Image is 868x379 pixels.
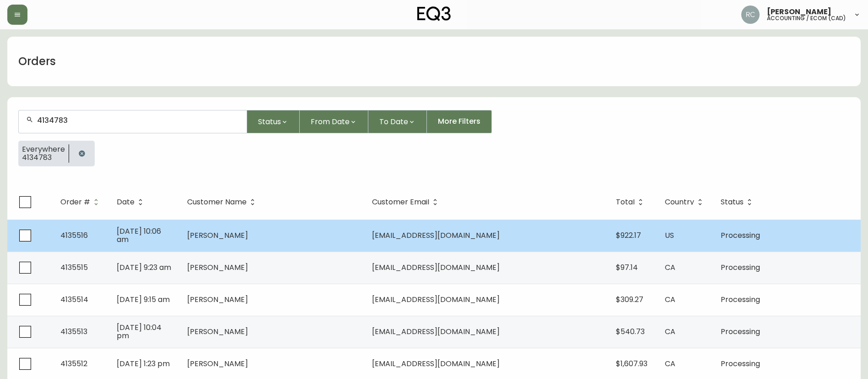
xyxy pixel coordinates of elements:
[616,230,641,241] span: $922.17
[372,262,500,273] span: [EMAIL_ADDRESS][DOMAIN_NAME]
[379,116,408,127] span: To Date
[187,326,248,337] span: [PERSON_NAME]
[37,116,239,125] input: Search
[187,262,248,273] span: [PERSON_NAME]
[187,198,259,206] span: Customer Name
[60,199,90,205] span: Order #
[368,110,427,133] button: To Date
[616,326,645,337] span: $540.73
[665,230,674,241] span: US
[247,110,300,133] button: Status
[60,294,88,305] span: 4135514
[616,198,647,206] span: Total
[117,199,135,205] span: Date
[372,294,500,305] span: [EMAIL_ADDRESS][DOMAIN_NAME]
[60,326,87,337] span: 4135513
[187,358,248,369] span: [PERSON_NAME]
[60,358,87,369] span: 4135512
[117,262,171,273] span: [DATE] 9:23 am
[300,110,368,133] button: From Date
[616,358,647,369] span: $1,607.93
[117,322,162,341] span: [DATE] 10:04 pm
[721,326,760,337] span: Processing
[372,326,500,337] span: [EMAIL_ADDRESS][DOMAIN_NAME]
[372,198,441,206] span: Customer Email
[767,8,831,16] span: [PERSON_NAME]
[616,262,638,273] span: $97.14
[311,116,350,127] span: From Date
[60,230,88,241] span: 4135516
[372,358,500,369] span: [EMAIL_ADDRESS][DOMAIN_NAME]
[665,199,694,205] span: Country
[665,262,675,273] span: CA
[22,145,65,154] span: Everywhere
[187,230,248,241] span: [PERSON_NAME]
[741,5,760,24] img: f4ba4e02bd060be8f1386e3ca455bd0e
[372,230,500,241] span: [EMAIL_ADDRESS][DOMAIN_NAME]
[438,116,480,126] span: More Filters
[721,294,760,305] span: Processing
[18,54,56,69] h1: Orders
[616,294,643,305] span: $309.27
[665,294,675,305] span: CA
[427,110,492,133] button: More Filters
[187,199,247,205] span: Customer Name
[117,226,161,245] span: [DATE] 10:06 am
[665,358,675,369] span: CA
[60,198,102,206] span: Order #
[767,16,846,21] h5: accounting / ecom (cad)
[187,294,248,305] span: [PERSON_NAME]
[721,199,744,205] span: Status
[417,6,451,21] img: logo
[22,154,65,162] span: 4134783
[665,198,706,206] span: Country
[721,198,755,206] span: Status
[616,199,635,205] span: Total
[258,116,281,127] span: Status
[372,199,429,205] span: Customer Email
[721,358,760,369] span: Processing
[60,262,88,273] span: 4135515
[665,326,675,337] span: CA
[117,294,170,305] span: [DATE] 9:15 am
[721,230,760,241] span: Processing
[117,358,170,369] span: [DATE] 1:23 pm
[117,198,146,206] span: Date
[721,262,760,273] span: Processing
